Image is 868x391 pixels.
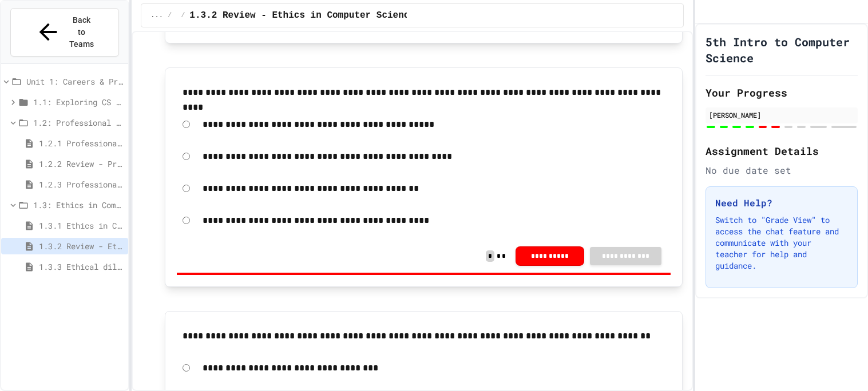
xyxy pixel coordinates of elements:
span: 1.3.2 Review - Ethics in Computer Science [39,240,124,252]
span: 1.2.3 Professional Communication Challenge [39,178,124,190]
span: 1.3: Ethics in Computing [33,199,124,211]
span: 1.2.2 Review - Professional Communication [39,158,124,170]
span: ... [150,11,163,20]
span: / [181,11,185,20]
span: 1.3.1 Ethics in Computer Science [39,220,124,232]
span: 1.2.1 Professional Communication [39,137,124,149]
span: 1.3.3 Ethical dilemma reflections [39,261,124,273]
div: [PERSON_NAME] [709,110,854,120]
span: 1.2: Professional Communication [33,117,124,129]
span: 1.3.2 Review - Ethics in Computer Science [189,9,415,22]
div: No due date set [706,163,858,177]
p: Switch to "Grade View" to access the chat feature and communicate with your teacher for help and ... [715,214,848,272]
span: / [168,11,172,20]
span: 1.1: Exploring CS Careers [33,96,124,108]
h2: Your Progress [706,85,858,101]
h2: Assignment Details [706,143,858,159]
h1: 5th Intro to Computer Science [706,34,858,66]
span: Unit 1: Careers & Professionalism [26,75,124,87]
h3: Need Help? [715,196,848,210]
span: Back to Teams [68,14,95,50]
